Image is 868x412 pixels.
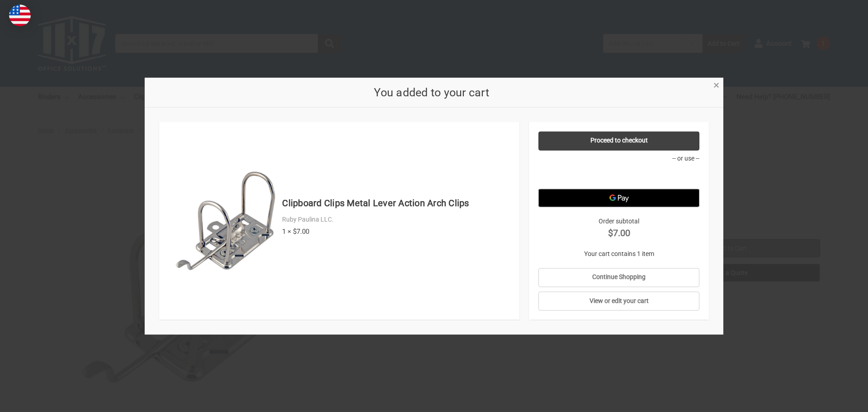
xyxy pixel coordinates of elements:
div: Ruby Paulina LLC. [282,215,510,224]
strong: $7.00 [538,226,700,239]
p: Your cart contains 1 item [538,249,700,258]
p: -- or use -- [538,153,700,163]
span: × [713,79,719,92]
a: Continue Shopping [538,268,700,287]
button: Google Pay [538,189,700,207]
a: Close [712,80,721,89]
img: Clipboard Clips Metal Lever Action Arch Clips [173,169,278,272]
img: duty and tax information for United States [9,5,31,26]
iframe: PayPal-paypal [538,166,700,184]
a: View or edit your cart [538,292,700,311]
div: 1 × $7.00 [282,226,510,237]
div: Order subtotal [538,216,700,239]
a: Proceed to checkout [538,131,700,150]
h4: Clipboard Clips Metal Lever Action Arch Clips [282,196,510,210]
iframe: Google Customer Reviews [793,388,868,412]
h2: You added to your cart [159,84,704,101]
